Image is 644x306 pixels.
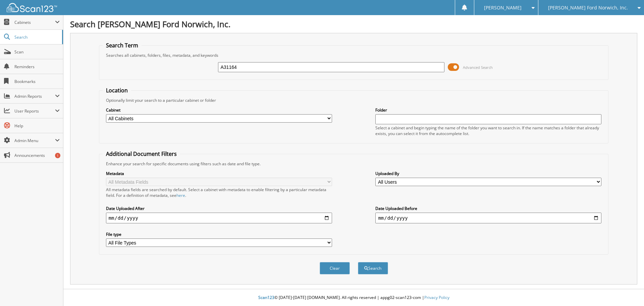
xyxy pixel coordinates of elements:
[14,64,60,70] span: Reminders
[55,153,60,158] div: 1
[103,42,142,49] legend: Search Term
[14,123,60,129] span: Help
[14,138,55,143] span: Admin Menu
[106,171,332,176] label: Metadata
[14,19,55,25] span: Cabinets
[258,295,274,300] span: Scan123
[463,65,493,70] span: Advanced Search
[14,34,59,40] span: Search
[103,97,605,103] div: Optionally limit your search to a particular cabinet or folder
[106,187,332,198] div: All metadata fields are searched by default. Select a cabinet with metadata to enable filtering b...
[358,262,388,274] button: Search
[14,93,55,99] span: Admin Reports
[63,290,644,306] div: © [DATE]-[DATE] [DOMAIN_NAME]. All rights reserved | appg02-scan123-com |
[14,79,60,84] span: Bookmarks
[106,231,332,237] label: File type
[375,125,601,136] div: Select a cabinet and begin typing the name of the folder you want to search in. If the name match...
[610,274,644,306] iframe: Chat Widget
[484,6,522,10] span: [PERSON_NAME]
[14,152,60,158] span: Announcements
[176,192,185,198] a: here
[424,295,449,300] a: Privacy Policy
[7,3,57,12] img: scan123-logo-white.svg
[103,52,605,58] div: Searches all cabinets, folders, files, metadata, and keywords
[320,262,350,274] button: Clear
[375,213,601,223] input: end
[14,108,55,114] span: User Reports
[106,213,332,223] input: start
[103,161,605,167] div: Enhance your search for specific documents using filters such as date and file type.
[106,206,332,211] label: Date Uploaded After
[70,18,637,30] h1: Search [PERSON_NAME] Ford Norwich, Inc.
[103,87,131,94] legend: Location
[375,171,601,176] label: Uploaded By
[106,107,332,113] label: Cabinet
[375,206,601,211] label: Date Uploaded Before
[375,107,601,113] label: Folder
[103,150,180,158] legend: Additional Document Filters
[14,49,60,55] span: Scan
[548,6,628,10] span: [PERSON_NAME] Ford Norwich, Inc.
